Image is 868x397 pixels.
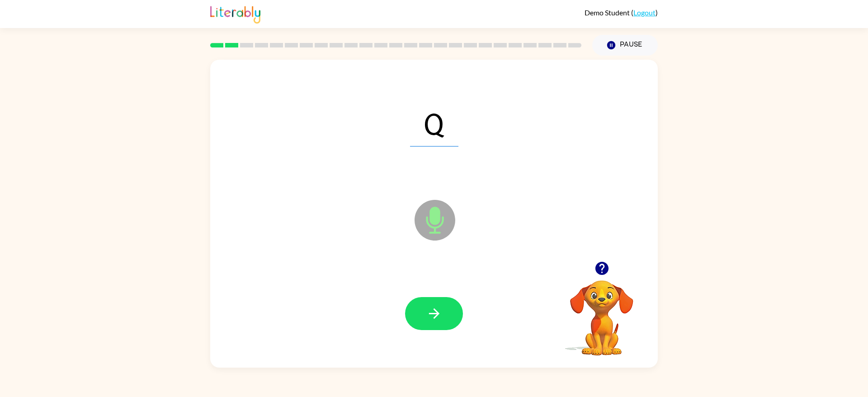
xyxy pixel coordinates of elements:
[592,35,658,56] button: Pause
[557,266,647,357] video: Your browser must support playing .mp4 files to use Literably. Please try using another browser.
[410,99,458,147] span: Q
[210,4,260,24] img: Literably
[585,8,658,17] div: ( )
[633,8,656,17] a: Logout
[585,8,631,17] span: Demo Student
